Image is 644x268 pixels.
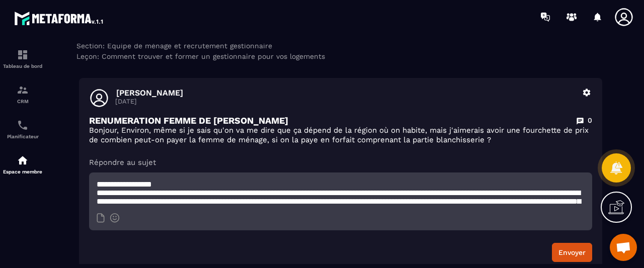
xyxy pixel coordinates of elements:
p: [DATE] [115,98,576,105]
img: scheduler [17,119,29,131]
a: automationsautomationsEspace membre [3,147,43,182]
img: formation [17,49,29,61]
a: schedulerschedulerPlanificateur [3,112,43,147]
p: [PERSON_NAME] [116,88,576,98]
p: Bonjour, Environ, même si je sais qu'on va me dire que ça dépend de la région où on habite, mais ... [89,126,592,145]
a: formationformationCRM [3,76,43,112]
img: automations [17,154,29,166]
button: Envoyer [552,243,592,262]
img: formation [17,84,29,96]
img: logo [14,9,105,27]
a: Ouvrir le chat [610,234,637,261]
p: RENUMERATION FEMME DE [PERSON_NAME] [89,115,288,126]
a: formationformationTableau de bord [3,41,43,76]
p: CRM [3,99,43,104]
div: Section: Equipe de ménage et recrutement gestionnaire [76,42,605,50]
div: Leçon: Comment trouver et former un gestionnaire pour vos logements [76,52,605,60]
p: 0 [588,116,592,125]
p: Planificateur [3,134,43,139]
p: Répondre au sujet [89,157,592,167]
p: Tableau de bord [3,63,43,69]
p: Espace membre [3,169,43,174]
